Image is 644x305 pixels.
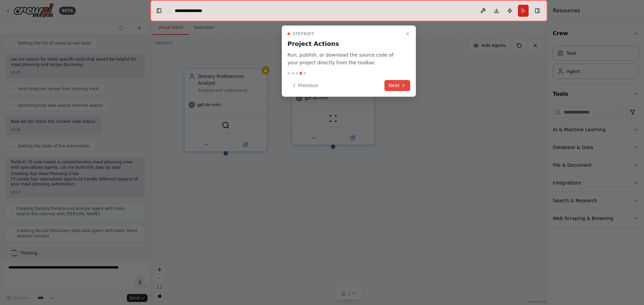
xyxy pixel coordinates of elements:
[293,31,314,36] span: Step 4 of 5
[287,51,402,67] p: Run, publish, or download the source code of your project directly from the toolbar.
[287,80,322,91] button: Previous
[154,6,164,15] button: Hide left sidebar
[287,39,402,49] h3: Project Actions
[384,80,410,91] button: Next
[404,30,412,38] button: Close walkthrough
